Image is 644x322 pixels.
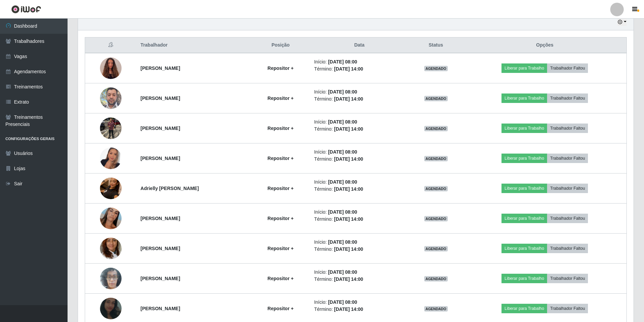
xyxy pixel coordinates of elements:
[310,37,409,53] th: Data
[424,276,448,281] span: AGENDADO
[328,269,357,275] time: [DATE] 08:00
[100,264,122,293] img: 1756487537320.jpeg
[267,126,293,131] strong: Repositor +
[547,184,588,193] button: Trabalhador Faltou
[314,88,405,96] li: Início:
[314,216,405,223] li: Término:
[314,246,405,253] li: Término:
[140,246,180,251] strong: [PERSON_NAME]
[251,37,310,53] th: Posição
[328,209,357,215] time: [DATE] 08:00
[140,96,180,101] strong: [PERSON_NAME]
[136,37,251,53] th: Trabalhador
[100,84,122,112] img: 1750424686946.jpeg
[140,306,180,311] strong: [PERSON_NAME]
[100,139,122,178] img: 1755344459284.jpeg
[501,244,547,253] button: Liberar para Trabalho
[501,214,547,223] button: Liberar para Trabalho
[334,306,363,312] time: [DATE] 14:00
[140,276,180,281] strong: [PERSON_NAME]
[328,59,357,64] time: [DATE] 08:00
[11,5,41,14] img: CoreUI Logo
[463,37,626,53] th: Opções
[424,186,448,191] span: AGENDADO
[328,239,357,245] time: [DATE] 08:00
[547,304,588,313] button: Trabalhador Faltou
[100,203,122,234] img: 1756127045599.jpeg
[314,239,405,246] li: Início:
[140,126,180,131] strong: [PERSON_NAME]
[424,126,448,131] span: AGENDADO
[314,156,405,163] li: Término:
[501,63,547,73] button: Liberar para Trabalho
[100,117,122,139] img: 1754093291666.jpeg
[334,276,363,282] time: [DATE] 14:00
[501,304,547,313] button: Liberar para Trabalho
[334,246,363,252] time: [DATE] 14:00
[140,156,180,161] strong: [PERSON_NAME]
[424,216,448,221] span: AGENDADO
[547,154,588,163] button: Trabalhador Faltou
[328,89,357,95] time: [DATE] 08:00
[314,65,405,73] li: Término:
[314,269,405,276] li: Início:
[267,65,293,71] strong: Repositor +
[328,299,357,305] time: [DATE] 08:00
[314,186,405,193] li: Término:
[334,126,363,132] time: [DATE] 14:00
[334,216,363,222] time: [DATE] 14:00
[267,156,293,161] strong: Repositor +
[328,149,357,155] time: [DATE] 08:00
[314,306,405,313] li: Término:
[547,63,588,73] button: Trabalhador Faltou
[547,214,588,223] button: Trabalhador Faltou
[334,96,363,102] time: [DATE] 14:00
[501,184,547,193] button: Liberar para Trabalho
[267,306,293,311] strong: Repositor +
[314,276,405,283] li: Término:
[267,276,293,281] strong: Repositor +
[424,246,448,251] span: AGENDADO
[314,149,405,156] li: Início:
[328,119,357,125] time: [DATE] 08:00
[501,154,547,163] button: Liberar para Trabalho
[334,66,363,72] time: [DATE] 14:00
[100,229,122,268] img: 1756386898425.jpeg
[140,216,180,221] strong: [PERSON_NAME]
[267,246,293,251] strong: Repositor +
[314,209,405,216] li: Início:
[501,274,547,283] button: Liberar para Trabalho
[314,179,405,186] li: Início:
[314,126,405,133] li: Término:
[140,65,180,71] strong: [PERSON_NAME]
[314,58,405,65] li: Início:
[547,274,588,283] button: Trabalhador Faltou
[140,186,199,191] strong: Adrielly [PERSON_NAME]
[100,54,122,83] img: 1745413424976.jpeg
[100,170,122,207] img: 1755364378361.jpeg
[547,93,588,103] button: Trabalhador Faltou
[424,96,448,101] span: AGENDADO
[547,244,588,253] button: Trabalhador Faltou
[314,118,405,126] li: Início:
[314,299,405,306] li: Início:
[501,124,547,133] button: Liberar para Trabalho
[424,156,448,161] span: AGENDADO
[328,179,357,185] time: [DATE] 08:00
[334,156,363,162] time: [DATE] 14:00
[267,96,293,101] strong: Repositor +
[424,66,448,71] span: AGENDADO
[547,124,588,133] button: Trabalhador Faltou
[334,186,363,192] time: [DATE] 14:00
[424,306,448,312] span: AGENDADO
[501,93,547,103] button: Liberar para Trabalho
[267,186,293,191] strong: Repositor +
[409,37,463,53] th: Status
[314,96,405,103] li: Término:
[267,216,293,221] strong: Repositor +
